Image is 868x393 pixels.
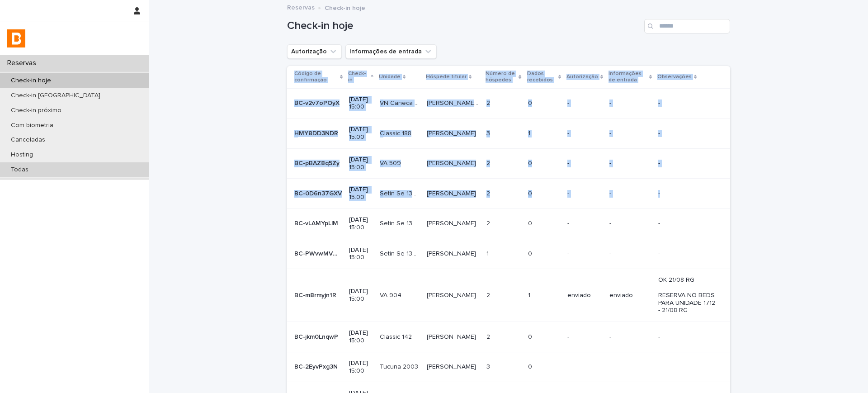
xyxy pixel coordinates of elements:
p: BC-v2v7oPOyX [294,98,341,107]
p: 2 [486,98,492,107]
p: 0 [528,331,534,341]
p: BC-2EyvPxg3N [294,361,340,371]
p: BC-0D6n37GXV [294,188,344,198]
p: Com biometria [4,122,61,129]
p: [DATE] 15:00 [349,96,373,111]
p: 0 [528,361,534,371]
p: - [658,363,716,371]
h1: Check-in hoje [287,19,641,33]
tr: BC-m8rmyjn1RBC-m8rmyjn1R [DATE] 15:00VA 904VA 904 [PERSON_NAME][PERSON_NAME] 22 11 enviadoenviado... [287,269,730,322]
p: - [658,250,716,258]
p: Emanuelle Navarro [427,158,478,167]
p: [DATE] 15:00 [349,329,373,345]
p: Classic 142 [380,331,414,341]
p: - [609,160,651,167]
p: [DATE] 15:00 [349,126,373,141]
p: Vinícius Nascimento [427,188,478,198]
p: 2 [486,218,492,227]
tr: HMY8DD3NDRHMY8DD3NDR [DATE] 15:00Classic 188Classic 188 [PERSON_NAME][PERSON_NAME] 33 11 --- [287,118,730,149]
p: [DATE] 15:00 [349,216,373,232]
p: Informações de entrada [609,69,647,85]
p: [PERSON_NAME] [427,248,478,258]
p: - [609,363,651,371]
p: 0 [528,218,534,227]
p: - [658,220,716,227]
input: Search [644,19,730,33]
p: Tucuna 2003 [380,361,420,371]
p: - [567,190,602,198]
p: - [658,160,716,167]
p: 2 [486,331,492,341]
p: 0 [528,158,534,167]
p: [PERSON_NAME] [427,128,478,137]
p: 1 [528,128,532,137]
p: [PERSON_NAME] [427,218,478,227]
p: 0 [528,248,534,258]
p: - [658,130,716,137]
p: 0 [528,98,534,107]
p: Casagrande Henei [427,290,478,299]
tr: BC-v2v7oPOyXBC-v2v7oPOyX [DATE] 15:00VN Caneca 905VN Caneca 905 [PERSON_NAME] Lovisi[PERSON_NAME]... [287,88,730,118]
p: - [567,250,602,258]
p: BC-m8rmyjn1R [294,290,338,299]
p: - [567,220,602,227]
p: Setin Se 1303 [380,218,421,227]
p: 1 [528,290,532,299]
tr: BC-0D6n37GXVBC-0D6n37GXV [DATE] 15:00Setin Se 1302Setin Se 1302 [PERSON_NAME][PERSON_NAME] 22 00 --- [287,179,730,209]
p: - [658,99,716,107]
p: Observações [657,72,692,82]
tr: BC-jkm0LnqwPBC-jkm0LnqwP [DATE] 15:00Classic 142Classic 142 [PERSON_NAME][PERSON_NAME] 22 00 --- [287,322,730,352]
a: Reservas [287,2,315,12]
p: - [567,99,602,107]
p: - [567,130,602,137]
img: zVaNuJHRTjyIjT5M9Xd5 [7,29,25,47]
p: Check-in [348,69,368,85]
p: - [567,333,602,341]
p: 1 [486,248,491,258]
p: Jasmin Dezotti Lovisi [427,98,481,107]
p: Check-in próximo [4,107,69,114]
p: - [609,190,651,198]
p: [DATE] 15:00 [349,288,373,303]
p: - [609,250,651,258]
p: BC-PWvwMVW72 [294,248,344,258]
button: Informações de entrada [345,44,437,59]
tr: BC-PWvwMVW72BC-PWvwMVW72 [DATE] 15:00Setin Se 1304Setin Se 1304 [PERSON_NAME][PERSON_NAME] 11 00 --- [287,239,730,269]
p: Check-in [GEOGRAPHIC_DATA] [4,92,108,99]
p: Check-in hoje [325,2,365,12]
p: Código de confirmação [294,69,338,85]
button: Autorização [287,44,342,59]
p: Autorização [566,72,598,82]
p: - [609,220,651,227]
p: BC-pBAZ8q5Zy [294,158,341,167]
p: [DATE] 15:00 [349,246,373,262]
p: Hosting [4,151,40,159]
tr: BC-pBAZ8q5ZyBC-pBAZ8q5Zy [DATE] 15:00VA 509VA 509 [PERSON_NAME][PERSON_NAME] 22 00 --- [287,148,730,179]
p: - [609,333,651,341]
p: - [609,130,651,137]
p: Setin Se 1304 [380,248,421,258]
p: - [658,190,716,198]
p: 2 [486,188,492,198]
p: [DATE] 15:00 [349,186,373,201]
p: HMY8DD3NDR [294,128,340,137]
p: Canceladas [4,136,52,144]
p: enviado [609,292,651,299]
p: BC-vLAMYpLlM [294,218,340,227]
p: VA 904 [380,290,403,299]
tr: BC-vLAMYpLlMBC-vLAMYpLlM [DATE] 15:00Setin Se 1303Setin Se 1303 [PERSON_NAME][PERSON_NAME] 22 00 --- [287,208,730,239]
p: - [567,160,602,167]
p: 3 [486,128,492,137]
p: OK 21/08 RG RESERVA NO BEDS PARA UNIDADE 1712 - 21/08 RG [658,276,716,314]
p: Hóspede titular [426,72,467,82]
tr: BC-2EyvPxg3NBC-2EyvPxg3N [DATE] 15:00Tucuna 2003Tucuna 2003 [PERSON_NAME][PERSON_NAME] 33 00 --- [287,352,730,382]
p: Dados recebidos [527,69,556,85]
p: [DATE] 15:00 [349,156,373,171]
p: Clara Chapermann Tavares [427,361,478,371]
p: 2 [486,290,492,299]
p: - [658,333,716,341]
p: Número de hóspedes [486,69,517,85]
p: 3 [486,361,492,371]
p: - [609,99,651,107]
p: 2 [486,158,492,167]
